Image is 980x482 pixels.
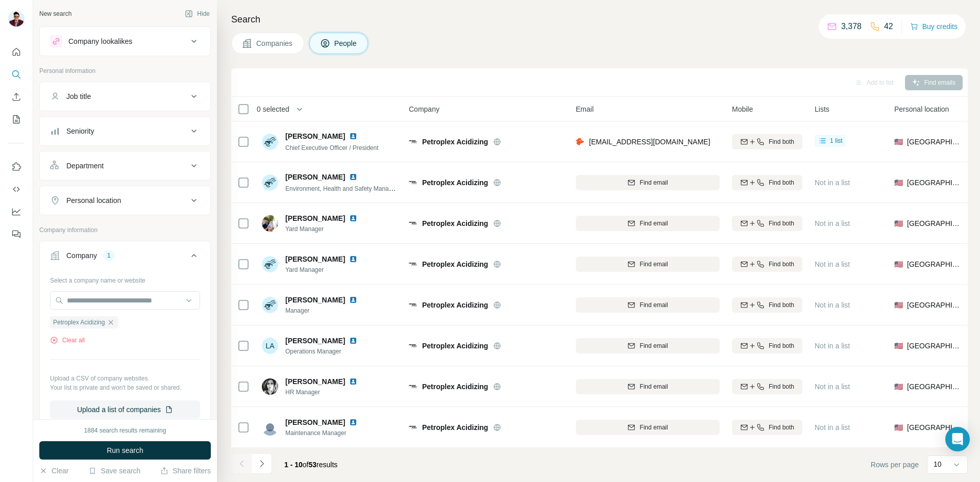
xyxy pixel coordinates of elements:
span: Find email [640,219,668,228]
button: Find both [732,134,802,149]
div: Job title [66,91,91,102]
span: Not in a list [815,260,850,268]
span: [PERSON_NAME] [285,376,345,387]
span: Find email [640,260,668,269]
button: Buy credits [910,19,958,34]
span: 1 - 10 [284,461,303,469]
span: Manager [285,306,370,315]
button: Find both [732,338,802,353]
span: Not in a list [815,219,850,227]
button: Find both [732,175,802,190]
button: Hide [178,6,217,21]
p: 3,378 [841,20,862,33]
span: [GEOGRAPHIC_DATA] [907,300,962,310]
button: Find email [576,257,720,272]
img: Avatar [262,419,278,436]
span: [GEOGRAPHIC_DATA] [907,341,962,351]
span: Companies [256,38,293,48]
img: LinkedIn logo [349,173,357,181]
span: Petroplex Acidizing [422,422,488,433]
span: 🇺🇸 [894,422,903,433]
span: Find both [769,137,794,146]
span: Environment, Health and Safety Manager [285,184,398,192]
button: Find email [576,338,720,353]
span: 🇺🇸 [894,341,903,351]
button: Find both [732,420,802,435]
span: [PERSON_NAME] [285,131,345,141]
button: Clear [39,466,68,476]
img: Logo of Petroplex Acidizing [409,342,417,350]
img: Avatar [8,10,24,27]
span: [GEOGRAPHIC_DATA] [907,259,962,269]
img: LinkedIn logo [349,296,357,304]
button: Share filters [160,466,211,476]
p: Upload a CSV of company websites. [50,374,200,383]
span: Find both [769,341,794,350]
div: Company [66,250,97,261]
img: Logo of Petroplex Acidizing [409,383,417,391]
button: Find email [576,420,720,435]
button: Find email [576,216,720,231]
button: Seniority [40,119,210,143]
img: Logo of Petroplex Acidizing [409,423,417,432]
img: Avatar [262,256,278,272]
span: Email [576,104,594,114]
img: LinkedIn logo [349,255,357,263]
span: [PERSON_NAME] [285,213,345,223]
span: Lists [815,104,829,114]
img: LinkedIn logo [349,418,357,426]
div: Open Intercom Messenger [945,427,970,451]
img: Avatar [262,215,278,232]
button: Department [40,154,210,178]
span: Find both [769,178,794,187]
span: Find both [769,300,794,310]
span: Find both [769,382,794,391]
span: results [284,461,337,469]
span: Mobile [732,104,753,114]
button: Company1 [40,243,210,272]
span: 🇺🇸 [894,218,903,229]
span: 🇺🇸 [894,259,903,269]
button: Run search [39,441,211,460]
img: Logo of Petroplex Acidizing [409,138,417,146]
button: Use Surfe API [8,180,24,198]
button: Job title [40,84,210,109]
div: 1 [103,251,115,260]
button: Enrich CSV [8,88,24,106]
span: 1 list [830,136,843,145]
span: [PERSON_NAME] [285,254,345,264]
span: Find both [769,260,794,269]
button: Company lookalikes [40,29,210,54]
button: Find email [576,297,720,313]
span: People [334,38,358,48]
img: Logo of Petroplex Acidizing [409,260,417,268]
span: Petroplex Acidizing [422,300,488,310]
span: Company [409,104,439,114]
span: 0 selected [257,104,289,114]
span: Run search [107,445,143,455]
span: Chief Executive Officer / President [285,144,379,151]
span: Find email [640,382,668,391]
span: Petroplex Acidizing [422,341,488,351]
button: Personal location [40,188,210,213]
div: Select a company name or website [50,272,200,285]
p: 10 [934,459,942,469]
button: Find both [732,257,802,272]
span: Find both [769,423,794,432]
span: HR Manager [285,388,370,397]
span: Not in a list [815,179,850,187]
span: Yard Manager [285,265,370,274]
button: Upload a list of companies [50,400,200,419]
button: Find both [732,216,802,231]
span: Not in a list [815,423,850,432]
button: Find both [732,297,802,313]
img: LinkedIn logo [349,132,357,140]
div: Company lookalikes [68,36,132,46]
span: of [303,461,309,469]
span: [GEOGRAPHIC_DATA] [907,422,962,433]
span: [GEOGRAPHIC_DATA] [907,382,962,392]
img: provider hunter logo [576,137,584,147]
p: Company information [39,225,211,235]
img: LinkedIn logo [349,377,357,386]
img: Logo of Petroplex Acidizing [409,179,417,187]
